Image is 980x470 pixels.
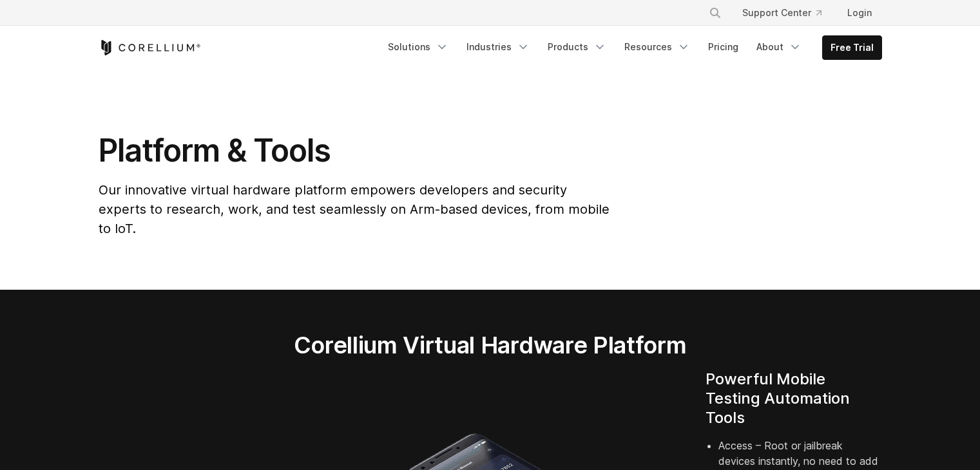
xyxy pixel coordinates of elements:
a: Resources [617,35,698,59]
a: Products [540,35,614,59]
a: Solutions [380,35,456,59]
h4: Powerful Mobile Testing Automation Tools [706,370,882,428]
a: Industries [459,35,537,59]
a: Pricing [700,35,746,59]
h1: Platform & Tools [99,131,612,170]
h2: Corellium Virtual Hardware Platform [233,331,747,359]
a: Support Center [732,1,832,24]
div: Navigation Menu [380,35,882,60]
button: Search [704,1,727,24]
div: Navigation Menu [693,1,882,24]
span: Our innovative virtual hardware platform empowers developers and security experts to research, wo... [99,182,610,236]
a: Free Trial [823,36,881,59]
a: Login [837,1,882,24]
a: About [749,35,809,59]
a: Corellium Home [99,40,201,55]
